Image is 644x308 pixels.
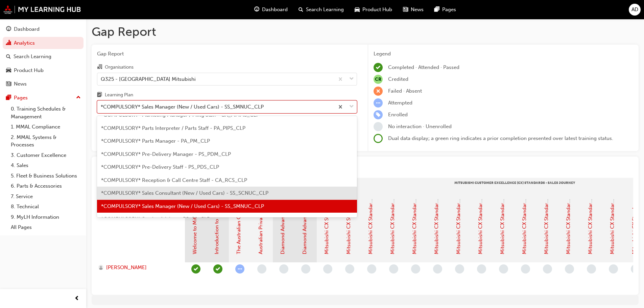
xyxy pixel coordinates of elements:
span: news-icon [403,5,408,14]
div: Search Learning [14,53,51,61]
a: 2. MMAL Systems & Processes [8,132,84,150]
span: learningRecordVerb_NONE-icon [477,264,486,274]
span: learningRecordVerb_NONE-icon [587,264,596,274]
span: car-icon [355,5,360,14]
button: DashboardAnalyticsSearch LearningProduct HubNews [3,22,84,92]
a: 5. Fleet & Business Solutions [8,171,84,181]
span: learningRecordVerb_NONE-icon [565,264,574,274]
a: News [3,78,84,90]
span: guage-icon [6,26,11,32]
span: up-icon [76,93,81,102]
span: prev-icon [74,294,79,303]
span: null-icon [374,75,383,84]
span: learningRecordVerb_NONE-icon [323,264,332,274]
div: Pages [14,94,28,102]
span: Credited [388,76,408,82]
span: search-icon [6,54,11,60]
a: 8. Technical [8,202,84,212]
span: *COMPULSORY* Sales Manager (New / Used Cars) - SS_SMNUC_CLP [101,203,264,209]
span: chart-icon [6,40,11,46]
div: Legend [374,50,633,58]
span: Completed · Attended · Passed [388,64,459,70]
span: learningRecordVerb_NONE-icon [455,264,464,274]
span: *COMPULSORY* Reception & Call Centre Staff - CA_RCS_CLP [101,177,247,183]
span: Search Learning [306,6,344,14]
span: Failed · Absent [388,88,422,94]
h1: Gap Report [92,24,639,39]
a: Search Learning [3,50,84,63]
span: learningRecordVerb_NONE-icon [411,264,420,274]
span: learningRecordVerb_ATTEMPT-icon [235,264,244,274]
span: learningRecordVerb_ENROLL-icon [374,110,383,119]
span: News [411,6,424,14]
a: 9. MyLH Information [8,212,84,222]
a: car-iconProduct Hub [349,3,398,17]
a: search-iconSearch Learning [293,3,349,17]
span: *COMPULSORY* Parts Manager - PA_PM_CLP [101,138,210,144]
a: 1. MMAL Compliance [8,122,84,132]
span: down-icon [349,102,354,111]
div: Learning Plan [105,92,133,98]
img: mmal [3,5,81,14]
span: *COMPULSORY* Parts Interpreter / Parts Staff - PA_PIPS_CLP [101,125,245,131]
a: guage-iconDashboard [249,3,293,17]
a: [PERSON_NAME] [98,264,178,271]
span: pages-icon [6,95,11,101]
span: learningRecordVerb_NONE-icon [279,264,288,274]
div: Product Hub [14,67,44,74]
button: Pages [3,92,84,104]
a: pages-iconPages [429,3,461,17]
span: learningRecordVerb_NONE-icon [499,264,508,274]
div: Organisations [105,64,134,71]
a: 0. Training Schedules & Management [8,104,84,122]
span: news-icon [6,81,11,87]
span: Attempted [388,100,412,106]
a: All Pages [8,222,84,233]
span: learningRecordVerb_FAIL-icon [374,87,383,96]
a: 6. Parts & Accessories [8,181,84,191]
span: learningRecordVerb_NONE-icon [367,264,376,274]
span: *COMPULSORY* Pre-Delivery Manager - PS_PDM_CLP [101,151,231,157]
span: car-icon [6,68,11,74]
div: *COMPULSORY* Sales Manager (New / Used Cars) - SS_SMNUC_CLP [101,103,264,111]
span: learningRecordVerb_PASS-icon [213,264,222,274]
span: *COMPULSORY* Service Advisor - PS_SA_CLP [101,216,210,222]
span: learningRecordVerb_NONE-icon [374,122,383,131]
div: Dashboard [14,25,40,33]
span: Pages [442,6,456,14]
span: learningRecordVerb_NONE-icon [631,264,640,274]
a: Analytics [3,37,84,49]
a: 3. Customer Excellence [8,150,84,161]
span: No interaction · Unenrolled [388,123,452,129]
span: organisation-icon [97,64,102,70]
span: learningRecordVerb_NONE-icon [543,264,552,274]
span: learningRecordVerb_NONE-icon [521,264,530,274]
span: *COMPULSORY* Sales Consultant (New / Used Cars) - SS_SCNUC_CLP [101,190,268,196]
button: AD [629,4,641,16]
a: Product Hub [3,64,84,77]
a: Dashboard [3,23,84,35]
span: Product Hub [362,6,392,14]
span: search-icon [299,5,303,14]
span: AD [631,6,638,14]
span: learningRecordVerb_NONE-icon [301,264,310,274]
span: learningRecordVerb_NONE-icon [609,264,618,274]
span: Enrolled [388,112,408,118]
span: learningRecordVerb_NONE-icon [257,264,266,274]
span: Dual data display; a green ring indicates a prior completion presented over latest training status. [388,135,613,141]
span: *COMPULSORY* Pre-Delivery Staff - PS_PDS_CLP [101,164,219,170]
a: news-iconNews [398,3,429,17]
span: learningRecordVerb_NONE-icon [389,264,398,274]
span: guage-icon [254,5,259,14]
span: learningRecordVerb_COMPLETE-icon [374,63,383,72]
span: learningRecordVerb_COMPLETE-icon [191,264,200,274]
span: Dashboard [262,6,288,14]
span: learningRecordVerb_ATTEMPT-icon [374,98,383,108]
a: 7. Service [8,191,84,202]
span: learningplan-icon [97,92,102,98]
span: learningRecordVerb_NONE-icon [345,264,354,274]
span: learningRecordVerb_NONE-icon [433,264,442,274]
span: Gap Report [97,50,357,58]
